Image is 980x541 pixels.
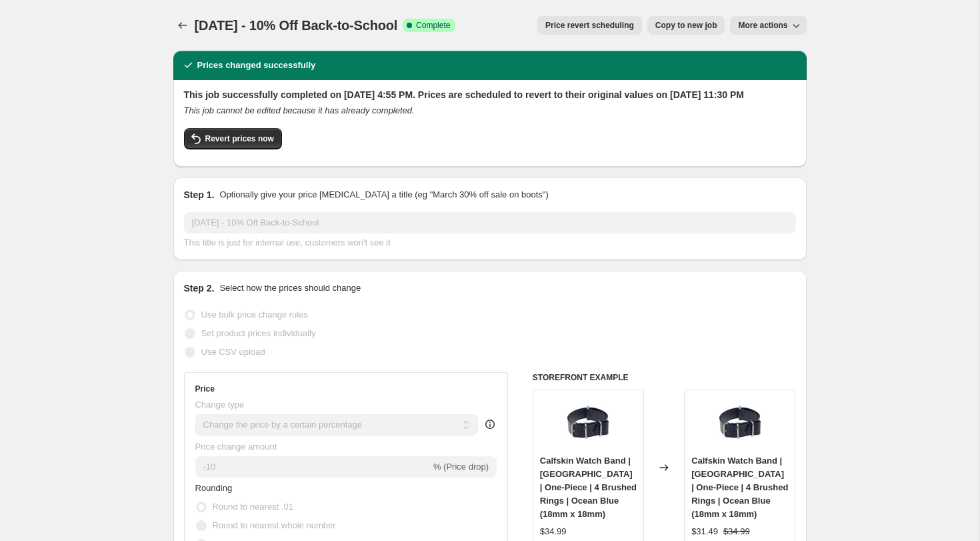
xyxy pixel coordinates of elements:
span: Use CSV upload [201,347,265,357]
span: More actions [738,20,787,31]
img: lisbon-ocean-blue-rwb_43cd21a0-7834-413f-8998-ff34f7396d05_80x.jpg [713,397,767,450]
span: Price change amount [195,442,277,452]
strike: $34.99 [723,525,750,538]
span: % (Price drop) [433,462,489,472]
button: Copy to new job [647,16,725,35]
span: Rounding [195,483,233,493]
input: -15 [195,456,431,478]
span: Set product prices individually [201,328,316,338]
button: Revert prices now [184,128,282,149]
button: Price revert scheduling [537,16,642,35]
div: $31.49 [691,525,718,538]
button: More actions [730,16,806,35]
span: Price revert scheduling [545,20,634,31]
h2: Prices changed successfully [197,59,316,72]
span: Change type [195,400,245,410]
span: This title is just for internal use, customers won't see it [184,237,391,247]
span: Use bulk price change rules [201,310,308,320]
h2: Step 2. [184,282,215,295]
h6: STOREFRONT EXAMPLE [533,372,796,383]
button: Price change jobs [173,16,192,35]
p: Select how the prices should change [219,282,361,295]
span: Calfskin Watch Band | [GEOGRAPHIC_DATA] | One-Piece | 4 Brushed Rings | Ocean Blue (18mm x 18mm) [540,456,637,519]
span: Copy to new job [655,20,717,31]
span: Revert prices now [205,133,274,144]
img: lisbon-ocean-blue-rwb_43cd21a0-7834-413f-8998-ff34f7396d05_80x.jpg [561,397,615,450]
div: $34.99 [540,525,567,538]
h3: Price [195,384,215,394]
i: This job cannot be edited because it has already completed. [184,105,415,115]
p: Optionally give your price [MEDICAL_DATA] a title (eg "March 30% off sale on boots") [219,188,548,201]
span: Complete [416,20,450,31]
span: Calfskin Watch Band | [GEOGRAPHIC_DATA] | One-Piece | 4 Brushed Rings | Ocean Blue (18mm x 18mm) [691,456,788,519]
h2: Step 1. [184,188,215,201]
div: help [483,418,497,431]
span: [DATE] - 10% Off Back-to-School [195,18,398,33]
h2: This job successfully completed on [DATE] 4:55 PM. Prices are scheduled to revert to their origin... [184,88,796,101]
input: 30% off holiday sale [184,212,796,233]
span: Round to nearest .01 [213,502,293,512]
span: Round to nearest whole number [213,520,336,530]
